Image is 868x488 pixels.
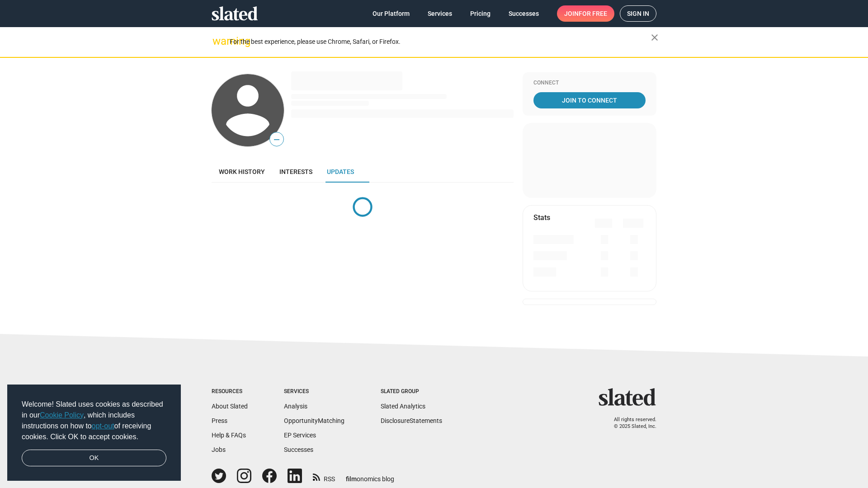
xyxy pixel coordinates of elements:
p: All rights reserved. © 2025 Slated, Inc. [604,417,656,430]
a: EP Services [284,432,316,439]
span: Join To Connect [535,92,644,108]
span: Our Platform [373,5,410,22]
mat-icon: close [649,32,660,43]
a: filmonomics blog [346,468,394,483]
a: Sign in [620,5,656,22]
a: Successes [501,5,546,22]
a: Work history [212,161,272,183]
span: Pricing [470,5,491,22]
a: Pricing [463,5,498,22]
a: Help & FAQs [212,432,246,439]
a: Analysis [284,403,307,410]
a: opt-out [92,422,114,430]
a: Cookie Policy [40,411,84,419]
span: film [346,475,357,483]
a: Our Platform [365,5,417,22]
a: Press [212,417,227,424]
div: Resources [212,388,248,395]
span: Welcome! Slated uses cookies as described in our , which includes instructions on how to of recei... [22,399,166,442]
span: Successes [509,5,539,22]
span: Interests [279,168,312,175]
span: Work history [219,168,265,175]
span: for free [579,5,607,22]
a: Services [420,5,459,22]
div: Connect [533,80,646,87]
span: — [270,134,283,145]
a: Slated Analytics [381,403,425,410]
a: Updates [320,161,361,183]
a: Joinfor free [557,5,614,22]
a: Interests [272,161,320,183]
a: Join To Connect [533,92,646,108]
a: DisclosureStatements [381,417,442,424]
a: OpportunityMatching [284,417,344,424]
a: Jobs [212,446,226,453]
mat-card-title: Stats [533,213,550,222]
a: About Slated [212,403,248,410]
div: Services [284,388,344,395]
div: cookieconsent [7,385,181,481]
mat-icon: warning [212,36,223,47]
a: Successes [284,446,313,453]
a: RSS [313,469,335,483]
div: Slated Group [381,388,442,395]
span: Services [428,5,452,22]
a: dismiss cookie message [22,450,166,467]
span: Sign in [627,6,649,21]
div: For the best experience, please use Chrome, Safari, or Firefox. [230,36,651,48]
span: Join [564,5,607,22]
span: Updates [327,168,354,175]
